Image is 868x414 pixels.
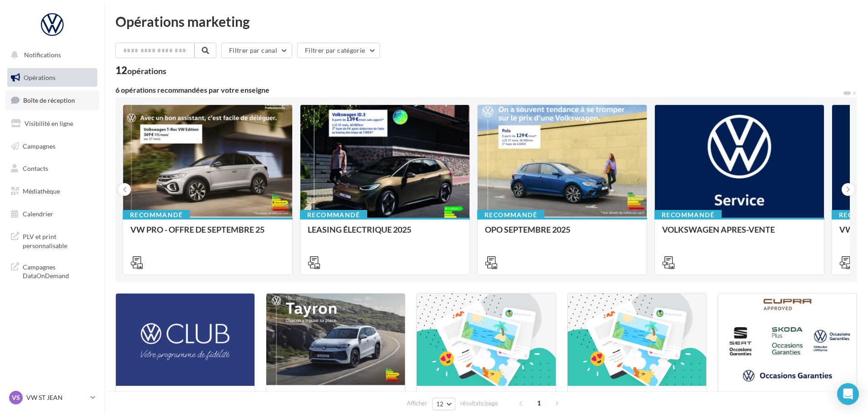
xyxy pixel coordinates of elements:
div: Recommandé [477,210,544,220]
div: opérations [127,67,166,75]
span: Boîte de réception [23,96,75,104]
div: Open Intercom Messenger [837,383,859,405]
div: VOLKSWAGEN APRES-VENTE [662,225,817,243]
a: VS VW ST JEAN [7,389,97,406]
div: OPO SEPTEMBRE 2025 [485,225,639,243]
span: Campagnes [23,142,55,150]
a: Campagnes [5,137,99,156]
div: Recommandé [654,210,722,220]
button: Notifications [5,45,95,65]
a: Opérations [5,68,99,87]
div: VW PRO - OFFRE DE SEPTEMBRE 25 [130,225,285,243]
span: 1 [532,396,546,410]
span: Notifications [24,51,61,59]
a: Calendrier [5,205,99,224]
button: Filtrer par catégorie [297,43,380,58]
span: Opérations [24,74,55,81]
div: 12 [115,65,166,75]
span: PLV et print personnalisable [23,230,94,250]
a: PLV et print personnalisable [5,227,99,254]
span: 12 [436,400,444,408]
div: 6 opérations recommandées par votre enseigne [115,86,843,94]
span: Visibilité en ligne [25,120,73,127]
a: Campagnes DataOnDemand [5,257,99,284]
p: VW ST JEAN [26,393,87,402]
span: VS [12,393,20,402]
button: 12 [432,398,455,410]
div: Recommandé [300,210,367,220]
div: LEASING ÉLECTRIQUE 2025 [308,225,462,243]
span: Calendrier [23,210,53,218]
a: Contacts [5,159,99,178]
a: Boîte de réception [5,90,99,110]
span: Contacts [23,165,48,172]
button: Filtrer par canal [221,43,292,58]
span: Médiathèque [23,187,60,195]
div: Recommandé [123,210,190,220]
a: Médiathèque [5,182,99,201]
span: Afficher [407,399,427,408]
span: Campagnes DataOnDemand [23,261,94,280]
a: Visibilité en ligne [5,114,99,133]
span: résultats/page [460,399,498,408]
div: Opérations marketing [115,15,857,28]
